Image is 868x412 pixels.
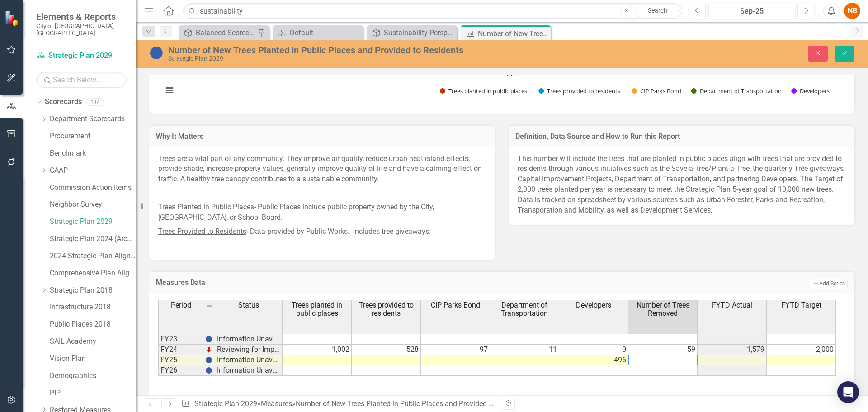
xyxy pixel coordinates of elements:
a: PIP [50,388,136,398]
a: Default [275,27,361,38]
div: Number of New Trees Planted in Public Places and Provided to Residents [296,399,528,408]
td: FY25 [158,355,203,365]
div: Open Intercom Messenger [837,381,859,403]
a: Benchmark [50,148,136,159]
button: Show Department of Transportation [691,87,782,95]
div: Balanced Scorecard [196,27,255,38]
td: 97 [421,345,490,355]
a: Search [635,5,680,17]
button: Show Trees planted in public places [440,87,528,95]
span: Trees planted in public places [284,301,349,317]
button: Show CIP Parks Bond [632,87,681,95]
div: Sustainability Perspective [384,27,455,38]
button: Sep-25 [708,3,795,19]
a: Procurement [50,131,136,142]
a: Sustainability Perspective [369,27,455,38]
td: Information Unavailable [215,334,283,345]
a: Balanced Scorecard [181,27,255,38]
img: BgCOk07PiH71IgAAAABJRU5ErkJggg== [205,336,212,343]
span: FYTD Actual [712,301,752,309]
a: Vision Plan [50,354,136,364]
a: Scorecards [45,97,82,107]
td: Information Unavailable [215,355,283,365]
a: Commission Action Items [50,183,136,193]
img: Information Unavailable [149,46,164,60]
span: Elements & Reports [36,11,127,22]
td: FY26 [158,365,203,376]
a: Strategic Plan 2029 [36,51,127,61]
p: Trees are a vital part of any community. They improve air quality, reduce urban heat island effec... [158,154,486,187]
span: Trees Provided to Residents [158,227,246,236]
img: TnMDeAgwAPMxUmUi88jYAAAAAElFTkSuQmCC [205,346,212,353]
p: - Data provided by Public Works. Includes tree giveaways. [158,225,486,239]
td: 11 [490,345,559,355]
td: 0 [559,345,628,355]
a: Public Places 2018 [50,319,136,330]
td: 1,579 [698,345,767,355]
td: Information Unavailable [215,365,283,376]
a: Department Scorecards [50,114,136,124]
button: Show Trees provided to residents [538,87,621,95]
p: - Public Places include public property owned by the City, [GEOGRAPHIC_DATA], or School Board. [158,200,486,225]
a: Strategic Plan 2029 [50,217,136,227]
td: FY24 [158,345,203,355]
a: Demographics [50,371,136,381]
a: Neighbor Survey [50,199,136,210]
button: Show Developers [791,87,830,95]
h3: Why It Matters [156,133,488,141]
input: Search ClearPoint... [183,3,682,19]
button: View chart menu, Chart [163,84,176,97]
div: Number of New Trees Planted in Public Places and Provided to Residents [478,28,549,39]
td: 59 [628,345,698,355]
a: Strategic Plan 2024 (Archive) [50,234,136,244]
a: 2024 Strategic Plan Alignment [50,251,136,261]
div: Number of New Trees Planted in Public Places and Provided to Residents [168,45,545,55]
span: FYTD Target [781,301,821,309]
td: 496 [559,355,628,365]
div: » » [181,399,495,409]
span: Number of Trees Removed [630,301,695,317]
img: ClearPoint Strategy [5,10,20,26]
img: BgCOk07PiH71IgAAAABJRU5ErkJggg== [205,356,212,364]
p: This number will include the trees that are planted in public places align with trees that are pr... [518,154,845,216]
span: Status [238,301,259,309]
a: Measures [261,399,292,408]
span: Department of Transportation [492,301,557,317]
span: Trees provided to residents [354,301,419,317]
small: City of [GEOGRAPHIC_DATA], [GEOGRAPHIC_DATA] [36,22,127,37]
h3: Definition, Data Source and How to Run this Report [515,133,848,141]
a: Strategic Plan 2018 [50,285,136,296]
td: 528 [352,345,421,355]
h3: Measures Data [156,279,546,287]
span: Period [171,301,191,309]
div: 134 [86,98,104,106]
button: NB [844,3,860,19]
img: 8DAGhfEEPCf229AAAAAElFTkSuQmCC [206,302,213,309]
td: Reviewing for Improvement [215,345,283,355]
img: BgCOk07PiH71IgAAAABJRU5ErkJggg== [205,367,212,374]
td: 2,000 [767,345,836,355]
td: 1,002 [283,345,352,355]
a: Infrastructure 2018 [50,302,136,313]
a: Strategic Plan 2029 [194,399,257,408]
a: SAIL Academy [50,336,136,347]
input: Search Below... [36,72,127,88]
a: Comprehensive Plan Alignment [50,268,136,279]
span: CIP Parks Bond [431,301,480,309]
div: Strategic Plan 2029 [168,55,545,62]
td: FY23 [158,334,203,345]
div: Sep-25 [712,6,792,17]
span: Trees Planted in Public Places [158,203,254,211]
span: Developers [576,301,611,309]
button: Add Series [810,279,848,289]
div: Default [290,27,361,38]
a: CAAP [50,166,136,176]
